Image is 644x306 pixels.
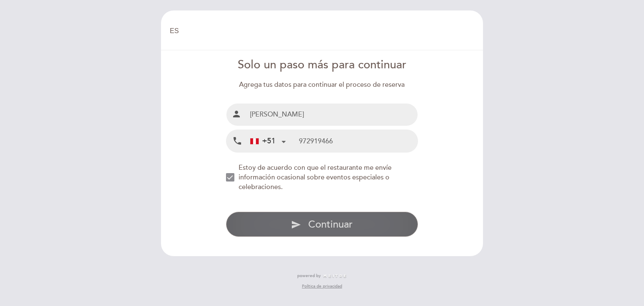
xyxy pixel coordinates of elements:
[226,212,418,237] button: send Continuar
[226,163,418,192] md-checkbox: NEW_MODAL_AGREE_RESTAURANT_SEND_OCCASIONAL_INFO
[247,130,289,152] div: Peru (Perú): +51
[239,163,392,191] span: Estoy de acuerdo con que el restaurante me envíe información ocasional sobre eventos especiales o...
[297,273,347,279] a: powered by
[231,109,241,119] i: person
[250,136,275,147] div: +51
[247,104,418,126] input: Nombre y Apellido
[226,80,418,90] div: Agrega tus datos para continuar el proceso de reserva
[299,130,418,152] input: Teléfono Móvil
[291,220,301,230] i: send
[297,273,321,279] span: powered by
[308,218,353,231] span: Continuar
[302,283,342,289] a: Política de privacidad
[226,57,418,73] div: Solo un paso más para continuar
[323,274,347,278] img: MEITRE
[232,136,242,146] i: local_phone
